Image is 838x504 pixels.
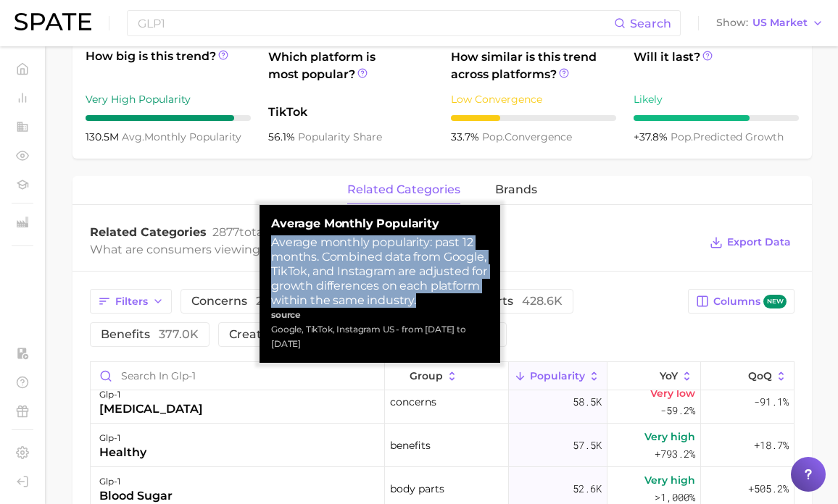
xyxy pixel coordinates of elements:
button: Filters [90,289,172,314]
button: ShowUS Market [713,14,827,33]
span: new [763,295,787,308]
span: benefits [390,437,431,454]
span: monthly popularity [122,130,241,143]
span: 33.7% [451,130,482,143]
div: glp-1 [99,429,146,447]
span: Very high [644,428,695,445]
span: total [212,225,266,239]
button: Popularity [509,362,607,390]
span: Columns [713,295,787,308]
span: Will it last? [634,49,799,83]
div: Likely [634,91,799,108]
span: -59.2% [660,402,695,419]
div: glp-1 [99,386,203,403]
div: Average monthly popularity: past 12 months. Combined data from Google, TikTok, and Instagram are ... [271,235,489,308]
div: Very High Popularity [86,91,251,108]
span: How similar is this trend across platforms? [451,49,616,83]
span: Very high [644,471,695,489]
span: 377.0k [159,327,199,341]
span: predicted growth [671,130,784,143]
div: 9 / 10 [86,115,251,121]
span: popularity share [298,130,382,143]
input: Search in glp-1 [91,362,384,390]
span: 130.5m [86,130,122,143]
span: +505.2% [748,480,789,497]
div: Google, TikTok, Instagram US - from [DATE] to [DATE] [271,322,489,351]
span: 2.9m [256,294,283,308]
span: How big is this trend? [86,48,251,83]
img: SPATE [14,13,91,30]
span: group [410,370,443,382]
span: -91.1% [754,393,789,411]
span: 52.6k [573,480,602,497]
span: +18.7% [754,437,789,454]
button: group [385,362,508,390]
div: Low Convergence [451,91,616,108]
button: Export Data [706,232,795,253]
span: 56.1% [268,130,298,143]
div: 3 / 10 [451,115,616,121]
span: concerns [390,393,436,411]
span: Related Categories [90,225,207,239]
span: related categories [347,183,460,196]
span: Export Data [727,236,791,248]
abbr: popularity index [671,130,693,143]
span: YoY [660,370,678,382]
strong: source [271,309,301,320]
a: Log out. Currently logged in with e-mail tjelley@comet-bio.com. [12,471,33,492]
span: Search [630,17,671,30]
button: glp-1[MEDICAL_DATA]concerns58.5kVery low-59.2%-91.1% [91,380,794,424]
span: +37.8% [634,130,671,143]
span: 2877 [212,225,239,239]
button: YoY [607,362,701,390]
abbr: popularity index [482,130,505,143]
span: Show [716,19,748,27]
div: healthy [99,444,146,461]
button: QoQ [701,362,794,390]
div: What are consumers viewing alongside ? [90,240,699,259]
span: +793.2% [655,445,695,463]
span: Which platform is most popular? [268,49,433,96]
span: Filters [115,295,148,308]
span: TikTok [268,104,433,121]
span: 58.5k [573,393,602,411]
span: QoQ [748,370,772,382]
span: Very low [650,385,695,402]
input: Search here for a brand, industry, or ingredient [136,11,614,35]
span: Popularity [530,370,585,382]
abbr: average [122,130,144,143]
div: 7 / 10 [634,115,799,121]
div: [MEDICAL_DATA] [99,400,203,418]
span: body parts [390,480,444,497]
span: creator content [229,329,368,340]
button: glp-1healthybenefits57.5kVery high+793.2%+18.7% [91,424,794,467]
span: convergence [482,130,572,143]
strong: Average Monthly Popularity [271,217,489,231]
span: 57.5k [573,437,602,454]
span: 428.6k [522,294,563,308]
span: US Market [752,19,808,27]
span: concerns [191,295,283,307]
div: glp-1 [99,473,173,490]
span: brands [495,183,537,196]
button: Columnsnew [688,289,795,314]
span: >1,000% [655,490,695,504]
span: body parts [448,295,563,307]
span: benefits [101,329,199,340]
